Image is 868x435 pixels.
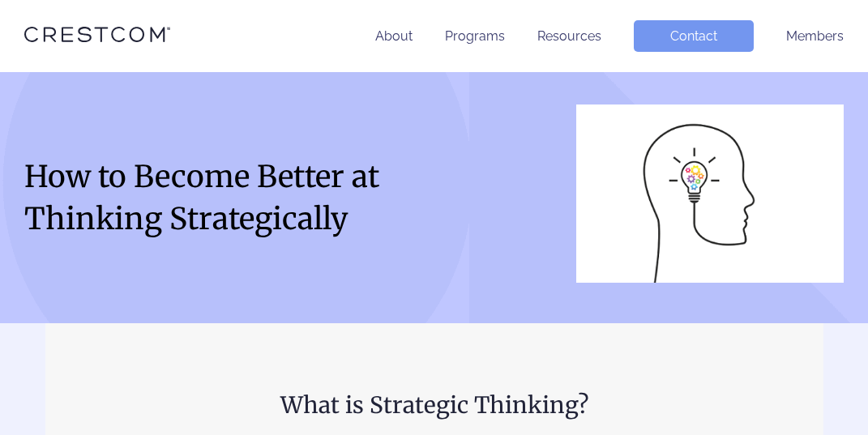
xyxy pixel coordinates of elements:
a: Resources [537,28,601,44]
a: Programs [445,28,505,44]
a: About [375,28,413,44]
a: Contact [634,20,754,52]
a: Members [786,28,844,44]
h2: What is Strategic Thinking? [114,388,755,422]
img: How to Become Better at Thinking Strategically [576,104,844,283]
h1: How to Become Better at Thinking Strategically [24,156,418,240]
